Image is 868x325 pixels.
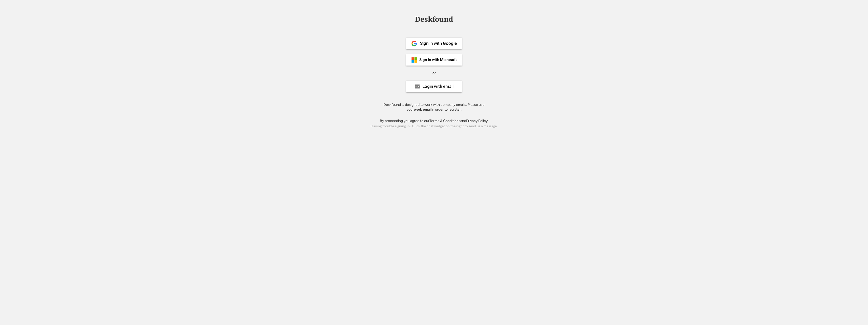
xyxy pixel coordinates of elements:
[432,71,436,76] div: or
[414,107,431,112] strong: work email
[419,58,457,62] div: Sign in with Microsoft
[413,15,455,23] div: Deskfound
[466,119,488,123] a: Privacy Policy.
[411,57,417,63] img: ms-symbollockup_mssymbol_19.png
[411,40,417,47] img: 1024px-Google__G__Logo.svg.png
[420,41,457,46] div: Sign in with Google
[422,84,453,89] div: Login with email
[377,102,491,112] div: Deskfound is designed to work with company emails. Please use your in order to register.
[380,118,488,124] div: By proceeding you agree to our and
[429,119,460,123] a: Terms & Conditions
